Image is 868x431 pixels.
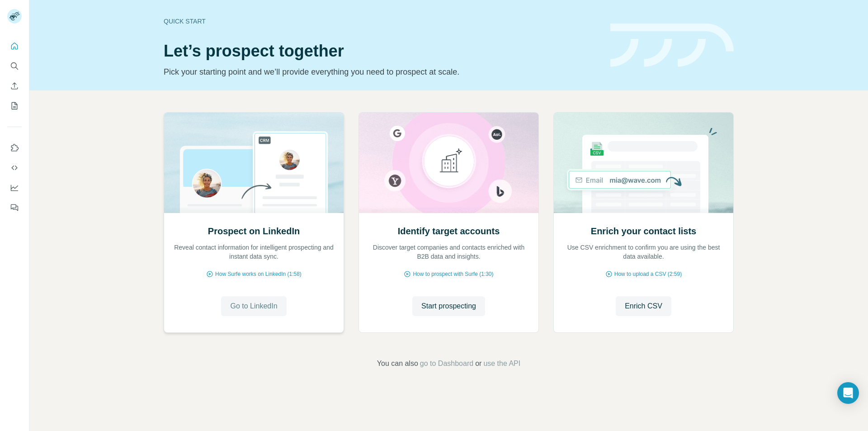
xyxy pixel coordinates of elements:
[614,270,682,278] span: How to upload a CSV (2:59)
[412,296,485,316] button: Start prospecting
[591,225,696,237] h2: Enrich your contact lists
[7,140,22,156] button: Use Surfe on LinkedIn
[230,301,277,312] span: Go to LinkedIn
[7,58,22,74] button: Search
[7,78,22,94] button: Enrich CSV
[164,113,344,213] img: Prospect on LinkedIn
[7,180,22,196] button: Dashboard
[421,301,476,312] span: Start prospecting
[475,358,481,369] span: or
[553,113,734,213] img: Enrich your contact lists
[215,270,302,278] span: How Surfe works on LinkedIn (1:58)
[420,358,473,369] button: go to Dashboard
[221,296,286,316] button: Go to LinkedIn
[413,270,493,278] span: How to prospect with Surfe (1:30)
[837,382,859,404] div: Open Intercom Messenger
[377,358,418,369] span: You can also
[483,358,520,369] button: use the API
[610,24,734,67] img: banner
[164,42,599,60] h1: Let’s prospect together
[7,199,22,216] button: Feedback
[164,17,599,26] div: Quick start
[7,160,22,176] button: Use Surfe API
[7,38,22,54] button: Quick start
[164,66,599,78] p: Pick your starting point and we’ll provide everything you need to prospect at scale.
[208,225,300,237] h2: Prospect on LinkedIn
[616,296,671,316] button: Enrich CSV
[359,113,539,213] img: Identify target accounts
[398,225,500,237] h2: Identify target accounts
[368,243,529,261] p: Discover target companies and contacts enriched with B2B data and insights.
[173,243,335,261] p: Reveal contact information for intelligent prospecting and instant data sync.
[7,98,22,114] button: My lists
[625,301,662,312] span: Enrich CSV
[563,243,724,261] p: Use CSV enrichment to confirm you are using the best data available.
